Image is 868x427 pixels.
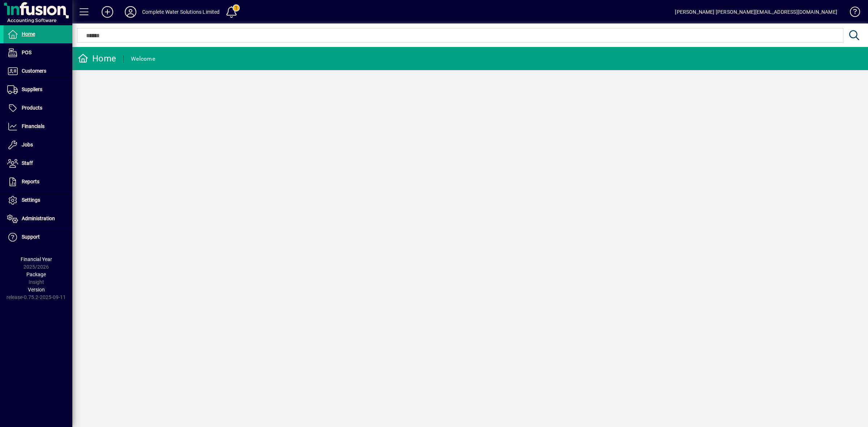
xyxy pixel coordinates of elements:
[675,6,837,18] div: [PERSON_NAME] [PERSON_NAME][EMAIL_ADDRESS][DOMAIN_NAME]
[22,50,31,55] span: POS
[22,160,33,166] span: Staff
[4,136,72,154] a: Jobs
[78,53,116,64] div: Home
[28,287,45,293] span: Version
[22,105,42,111] span: Products
[22,142,33,148] span: Jobs
[22,68,46,74] span: Customers
[131,53,155,65] div: Welcome
[119,5,142,18] button: Profile
[4,118,72,136] a: Financials
[4,228,72,246] a: Support
[4,81,72,99] a: Suppliers
[26,272,46,277] span: Package
[4,210,72,228] a: Administration
[22,234,40,240] span: Support
[22,123,44,129] span: Financials
[4,173,72,191] a: Reports
[4,154,72,172] a: Staff
[22,179,39,184] span: Reports
[96,5,119,18] button: Add
[844,1,859,25] a: Knowledge Base
[4,62,72,80] a: Customers
[21,256,52,262] span: Financial Year
[22,86,42,92] span: Suppliers
[4,191,72,209] a: Settings
[22,31,35,37] span: Home
[22,215,55,221] span: Administration
[4,44,72,62] a: POS
[22,197,40,203] span: Settings
[4,99,72,117] a: Products
[142,6,220,18] div: Complete Water Solutions Limited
